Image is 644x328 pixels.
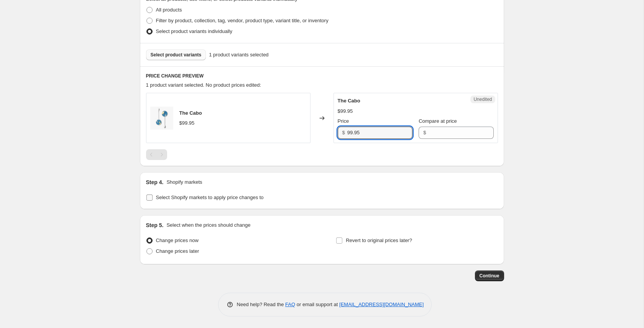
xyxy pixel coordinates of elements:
span: The Cabo [338,98,360,104]
span: The Cabo [179,110,202,116]
span: Unedited [473,96,492,102]
span: 1 product variant selected. No product prices edited: [146,82,261,88]
h2: Step 5. [146,221,164,229]
h6: PRICE CHANGE PREVIEW [146,73,498,79]
p: Shopify markets [166,178,202,186]
span: 1 product variants selected [209,51,268,59]
div: $99.95 [338,107,353,115]
span: All products [156,7,182,13]
button: Select product variants [146,49,206,60]
a: FAQ [285,302,295,307]
span: Select product variants individually [156,28,232,34]
span: Price [338,118,349,124]
span: Filter by product, collection, tag, vendor, product type, variant title, or inventory [156,18,329,23]
span: Revert to original prices later? [346,237,412,243]
button: Continue [475,270,504,281]
div: $99.95 [179,119,195,127]
span: Change prices later [156,248,199,254]
span: $ [423,130,426,135]
span: or email support at [295,302,339,307]
img: Sab4293a4bbf7481e93e36131d5f33382L_1_80x.jpg [150,107,173,130]
p: Select when the prices should change [166,221,250,229]
span: Continue [480,273,499,279]
span: Select Shopify markets to apply price changes to [156,194,264,200]
nav: Pagination [146,149,167,160]
span: Change prices now [156,237,199,243]
span: Compare at price [419,118,457,124]
span: $ [342,130,345,135]
a: [EMAIL_ADDRESS][DOMAIN_NAME] [339,302,424,307]
span: Need help? Read the [237,302,286,307]
h2: Step 4. [146,178,164,186]
span: Select product variants [151,52,202,58]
